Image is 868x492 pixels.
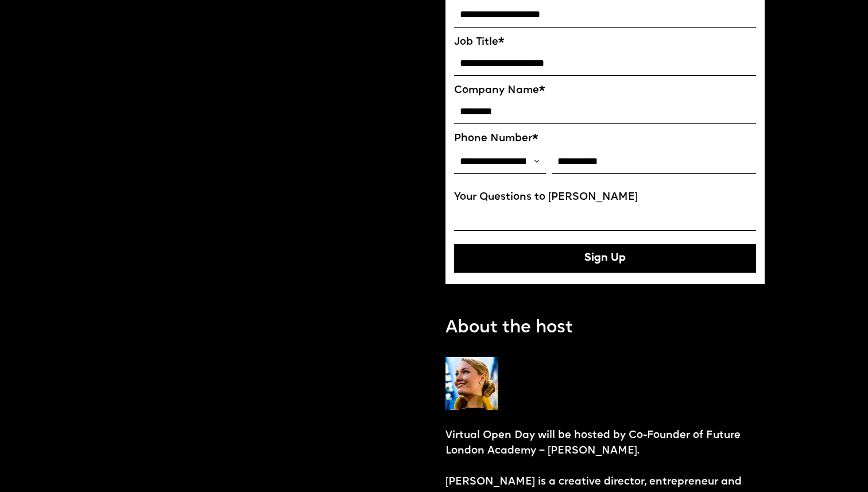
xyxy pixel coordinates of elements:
label: Phone Number [454,133,756,145]
label: Company Name [454,84,756,97]
label: Your Questions to [PERSON_NAME] [454,191,756,204]
p: About the host [445,316,573,340]
button: Sign Up [454,244,756,273]
label: Job Title [454,36,756,49]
